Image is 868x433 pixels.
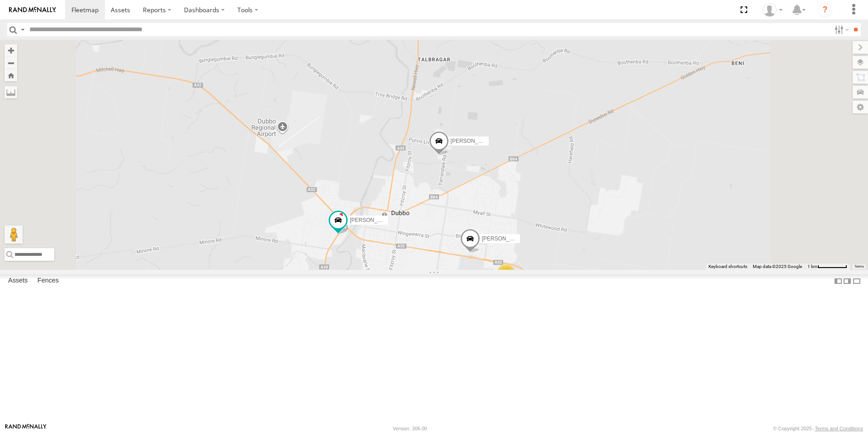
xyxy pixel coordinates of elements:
div: © Copyright 2025 - [773,426,863,431]
div: Version: 306.00 [393,426,427,431]
i: ? [818,3,832,17]
img: rand-logo.svg [9,7,56,13]
label: Measure [5,86,17,99]
label: Fences [33,275,63,287]
a: Terms and Conditions [815,426,863,431]
a: Visit our Website [5,424,47,433]
button: Drag Pegman onto the map to open Street View [5,226,23,244]
label: Search Filter Options [831,23,850,36]
div: Beth Porter [759,3,786,17]
label: Assets [4,275,32,287]
span: [PERSON_NAME] [482,235,527,242]
span: Map data ©2025 Google [753,264,802,269]
label: Hide Summary Table [852,274,861,287]
button: Map scale: 1 km per 62 pixels [805,264,850,270]
span: [PERSON_NAME] [350,216,395,223]
button: Zoom in [5,44,17,56]
a: Terms (opens in new tab) [854,264,864,268]
button: Zoom Home [5,69,17,81]
button: Keyboard shortcuts [708,264,747,270]
label: Search Query [19,23,26,36]
div: 4 [497,264,515,282]
label: Dock Summary Table to the Left [834,274,843,287]
button: Zoom out [5,56,17,69]
span: 1 km [807,264,817,269]
span: [PERSON_NAME] [451,138,495,144]
label: Dock Summary Table to the Right [843,274,852,287]
label: Map Settings [853,101,868,113]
